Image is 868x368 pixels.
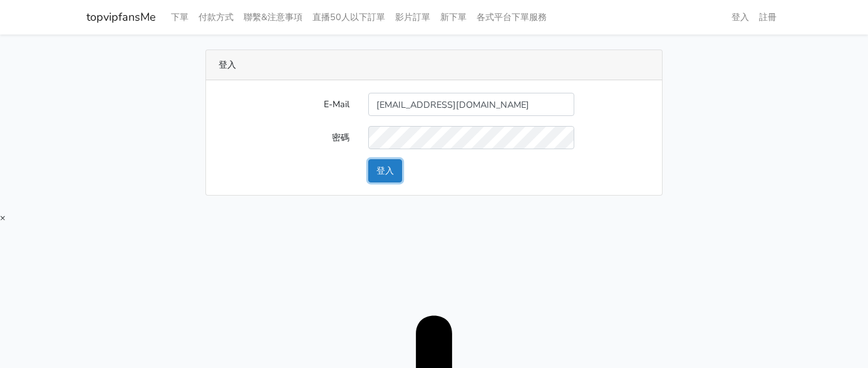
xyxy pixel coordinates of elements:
a: 影片訂單 [390,5,435,29]
div: 登入 [206,50,662,80]
a: 聯繫&注意事項 [239,5,307,29]
a: 下單 [166,5,194,29]
a: 註冊 [754,5,782,29]
a: 新下單 [435,5,472,29]
button: 登入 [368,159,402,182]
a: 直播50人以下訂單 [307,5,390,29]
a: 各式平台下單服務 [472,5,552,29]
label: E-Mail [209,93,359,116]
label: 密碼 [209,126,359,149]
a: 付款方式 [194,5,239,29]
a: 登入 [726,5,754,29]
a: topvipfansMe [86,5,156,29]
